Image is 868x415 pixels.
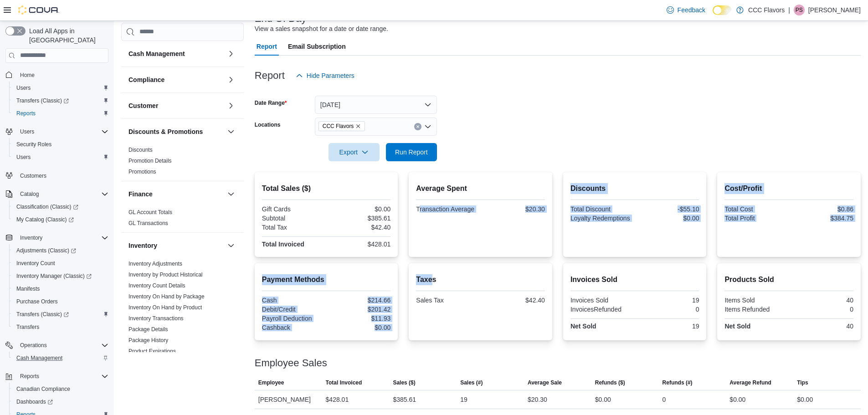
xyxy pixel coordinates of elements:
div: 0 [663,394,666,405]
span: Adjustments (Classic) [16,247,76,254]
div: Inventory [121,258,244,393]
div: 0 [637,306,699,313]
div: Patricia Smith [794,5,805,15]
strong: Total Invoiced [262,241,304,248]
button: Hide Parameters [292,67,358,85]
div: Debit/Credit [262,306,324,313]
span: Cash Management [16,354,62,362]
span: Users [13,82,108,93]
a: Package History [128,337,168,343]
h2: Cost/Profit [724,183,853,194]
a: Inventory Manager (Classic) [9,270,112,282]
span: Export [334,143,374,161]
button: Inventory Count [9,257,112,270]
button: Users [9,82,112,94]
a: Security Roles [13,139,55,150]
div: $0.86 [791,205,853,213]
button: Reports [2,370,112,383]
a: Classification (Classic) [9,200,112,213]
span: Employee [258,379,284,386]
button: Discounts & Promotions [226,126,236,137]
a: Users [13,152,34,163]
div: Finance [121,207,244,232]
span: Reports [13,108,108,119]
div: Total Cost [724,205,787,213]
span: Transfers [16,323,39,331]
a: Cash Management [13,353,66,364]
div: Gift Cards [262,205,324,213]
span: Inventory Transactions [128,315,184,322]
div: $384.75 [791,215,853,222]
a: My Catalog (Classic) [9,213,112,226]
a: Users [13,82,34,93]
strong: Net Sold [570,323,596,330]
div: 40 [791,323,853,330]
div: $20.30 [483,205,545,213]
span: Customers [20,172,46,179]
button: Operations [16,340,51,351]
span: Security Roles [13,139,108,150]
span: Users [20,128,34,135]
div: Payroll Deduction [262,315,324,322]
span: Inventory Adjustments [128,260,182,267]
span: Dark Mode [713,15,713,15]
div: 0 [791,306,853,313]
span: Inventory [20,234,42,241]
span: Classification (Classic) [13,201,108,212]
div: Discounts & Promotions [121,144,244,181]
button: Canadian Compliance [9,383,112,395]
span: GL Transactions [128,220,168,227]
button: [DATE] [315,96,437,114]
div: Items Sold [724,297,787,304]
span: Transfers (Classic) [13,95,108,106]
a: Inventory Adjustments [128,261,182,267]
span: Adjustments (Classic) [13,245,108,256]
span: Inventory On Hand by Product [128,304,202,311]
span: Purchase Orders [13,296,108,307]
div: $42.40 [483,297,545,304]
span: CCC Flavors [318,121,365,131]
a: Purchase Orders [13,296,62,307]
span: CCC Flavors [323,122,354,131]
button: Inventory [2,231,112,244]
a: Dashboards [13,396,56,407]
div: $385.61 [393,394,416,405]
a: Inventory On Hand by Product [128,304,202,311]
span: Canadian Compliance [13,384,108,395]
button: Users [9,151,112,164]
div: $0.00 [729,394,745,405]
button: Remove CCC Flavors from selection in this group [355,123,361,129]
a: Promotion Details [128,158,172,164]
a: Inventory On Hand by Package [128,293,205,300]
h2: Average Spent [416,183,545,194]
div: View a sales snapshot for a date or date range. [255,24,388,34]
h3: Compliance [128,75,164,84]
a: Dashboards [9,395,112,408]
span: Refunds ($) [595,379,625,386]
span: Manifests [16,285,40,292]
span: Manifests [13,283,108,294]
span: Average Refund [729,379,771,386]
h2: Total Sales ($) [262,183,391,194]
a: Classification (Classic) [13,201,82,212]
div: Loyalty Redemptions [570,215,633,222]
span: Promotions [128,168,156,175]
button: Transfers [9,321,112,333]
div: $428.01 [328,241,390,248]
span: Report [257,37,277,56]
button: Clear input [414,123,421,130]
span: Email Subscription [288,37,346,56]
button: Cash Management [226,48,236,59]
span: Reports [20,373,39,380]
span: Transfers [13,322,108,333]
button: Reports [16,371,43,382]
span: Customers [16,170,108,181]
span: Operations [16,340,108,351]
div: $0.00 [637,215,699,222]
div: Total Profit [724,215,787,222]
span: Sales ($) [393,379,415,386]
h3: Customer [128,101,158,110]
div: Invoices Sold [570,297,633,304]
div: Subtotal [262,215,324,222]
